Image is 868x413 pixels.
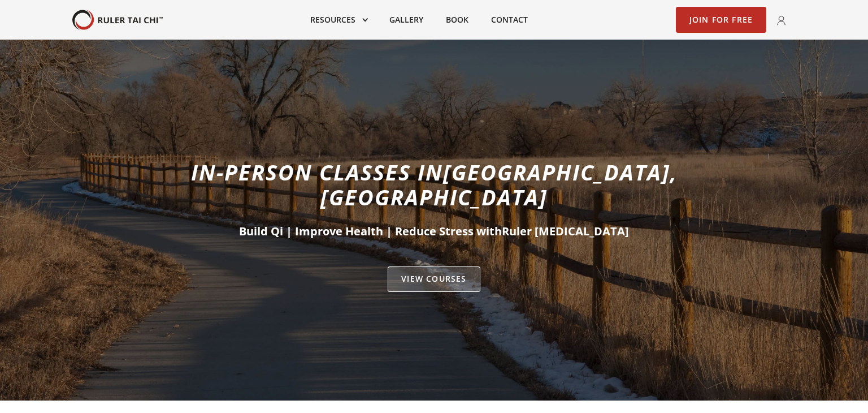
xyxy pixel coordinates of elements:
div: Resources [299,7,378,32]
h1: In-person classes in [170,160,698,209]
a: VIEW Courses [388,266,480,292]
a: Join for Free [676,7,767,33]
a: Gallery [378,7,435,32]
a: home [72,10,163,31]
span: Ruler [MEDICAL_DATA] [502,223,629,239]
span: [GEOGRAPHIC_DATA], [GEOGRAPHIC_DATA] [320,157,678,212]
a: Book [435,7,480,32]
img: Your Brand Name [72,10,163,31]
h2: Build Qi | Improve Health | Reduce Stress with [170,223,698,239]
a: Contact [480,7,539,32]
